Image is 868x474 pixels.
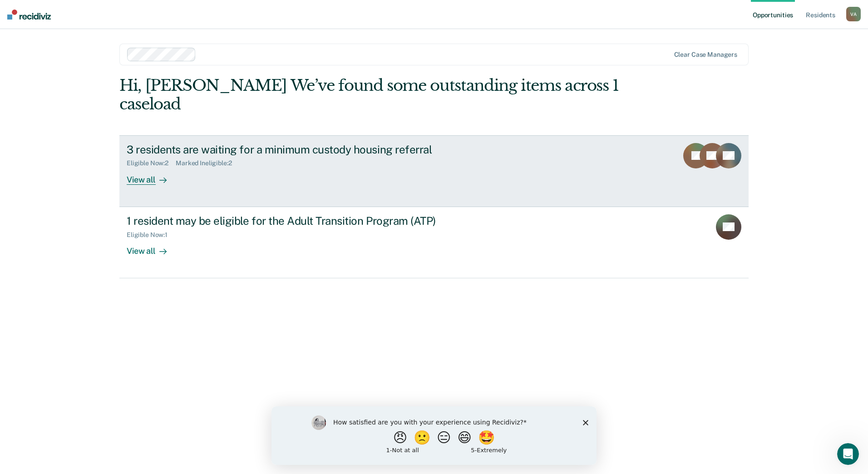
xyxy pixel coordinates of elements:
[271,406,597,465] iframe: Survey by Kim from Recidiviz
[846,7,861,21] div: V A
[837,443,859,465] iframe: Intercom live chat
[674,51,737,59] div: Clear case managers
[176,159,239,167] div: Marked Ineligible : 2
[127,167,178,185] div: View all
[846,7,861,21] button: VA
[119,207,749,278] a: 1 resident may be eligible for the Adult Transition Program (ATP)Eligible Now:1View all
[127,231,175,239] div: Eligible Now : 1
[127,214,445,227] div: 1 resident may be eligible for the Adult Transition Program (ATP)
[7,10,51,20] img: Recidiviz
[127,238,178,256] div: View all
[127,159,176,167] div: Eligible Now : 2
[119,135,749,207] a: 3 residents are waiting for a minimum custody housing referralEligible Now:2Marked Ineligible:2Vi...
[127,143,445,156] div: 3 residents are waiting for a minimum custody housing referral
[119,76,623,114] div: Hi, [PERSON_NAME] We’ve found some outstanding items across 1 caseload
